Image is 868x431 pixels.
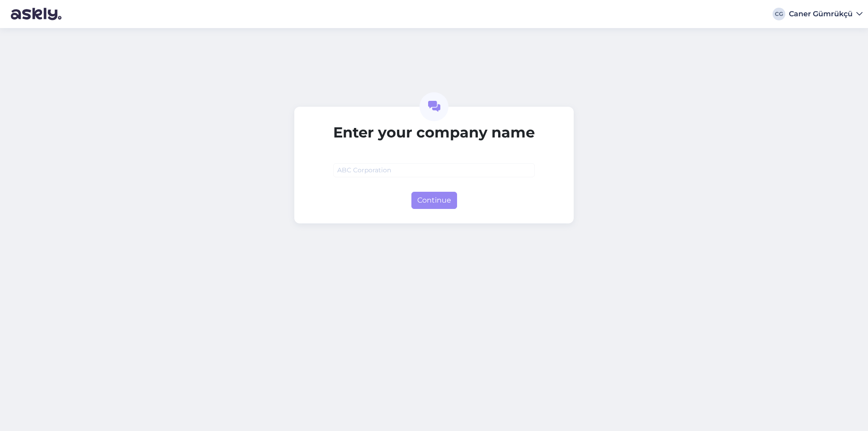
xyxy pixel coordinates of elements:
a: Caner Gümrükçü [789,10,863,18]
div: CG [773,8,785,20]
input: ABC Corporation [333,163,535,177]
div: Caner Gümrükçü [789,10,853,18]
h2: Enter your company name [333,124,535,141]
button: Continue [411,192,457,209]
